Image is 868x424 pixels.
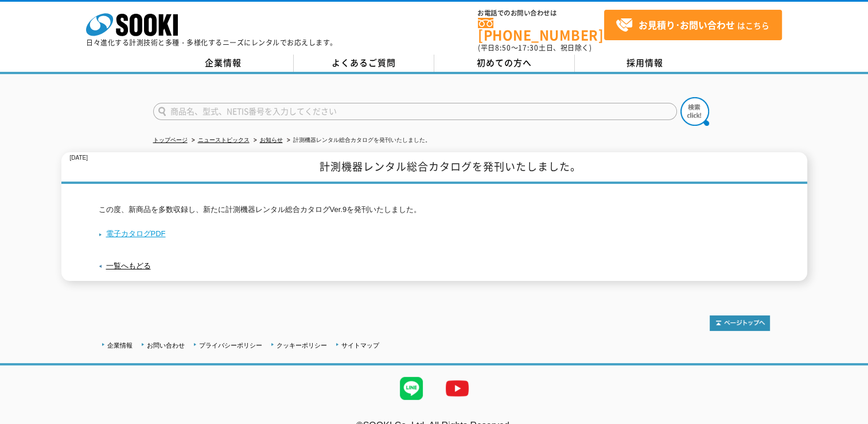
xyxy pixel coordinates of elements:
[616,17,769,34] span: はこちら
[260,137,283,143] a: お知らせ
[434,55,575,72] a: 初めての方へ
[341,342,379,349] a: サイトマップ
[153,137,188,143] a: トップページ
[153,103,677,120] input: 商品名、型式、NETIS番号を入力してください
[604,10,782,40] a: お見積り･お問い合わせはこちら
[518,43,539,53] span: 17:30
[478,18,604,41] a: [PHONE_NUMBER]
[147,342,185,349] a: お問い合わせ
[106,261,151,270] a: 一覧へもどる
[153,55,294,72] a: 企業情報
[198,137,250,143] a: ニューストピックス
[434,365,480,411] img: YouTube
[478,43,591,53] span: (平日 ～ 土日、祝日除く)
[99,229,166,238] a: 電子カタログPDF
[277,342,327,349] a: クッキーポリシー
[495,43,511,53] span: 8:50
[710,315,770,331] img: トップページへ
[639,18,735,32] strong: お見積り･お問い合わせ
[285,134,431,147] li: 計測機器レンタル総合カタログを発刊いたしました。
[478,10,604,17] span: お電話でのお問い合わせは
[70,152,88,164] p: [DATE]
[86,39,337,46] p: 日々進化する計測技術と多種・多様化するニーズにレンタルでお応えします。
[575,55,715,72] a: 採用情報
[99,204,770,216] p: この度、新商品を多数収録し、新たに計測機器レンタル総合カタログVer.9を発刊いたしました。
[107,342,133,349] a: 企業情報
[388,365,434,411] img: LINE
[477,56,532,69] span: 初めての方へ
[61,152,807,184] h1: 計測機器レンタル総合カタログを発刊いたしました。
[680,97,709,126] img: btn_search.png
[199,342,262,349] a: プライバシーポリシー
[294,55,434,72] a: よくあるご質問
